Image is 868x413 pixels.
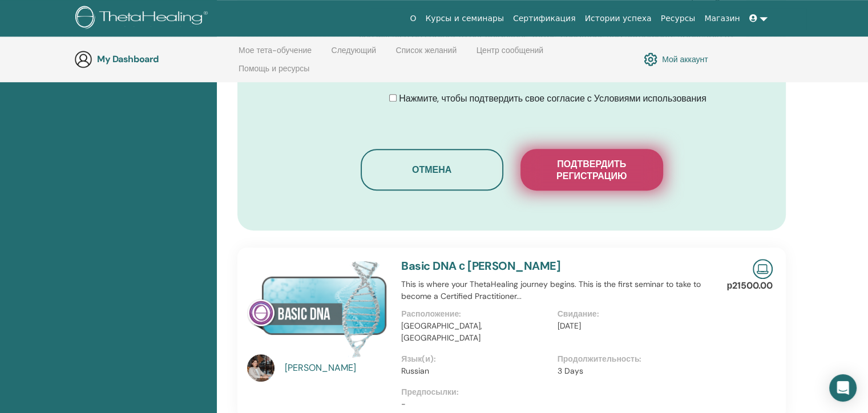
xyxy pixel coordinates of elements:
[401,278,713,302] p: This is where your ThetaHealing journey begins. This is the first seminar to take to become a Cer...
[558,365,706,377] p: 3 Days
[401,365,550,377] p: Russian
[401,258,560,273] a: Basic DNA с [PERSON_NAME]
[829,374,857,402] div: Open Intercom Messenger
[285,361,390,375] a: [PERSON_NAME]
[399,92,706,104] span: Нажмите, чтобы подтвердить свое согласие с Условиями использования
[405,8,421,29] a: О
[558,308,706,320] p: Свидание:
[239,64,309,82] a: Помощь и ресурсы
[558,353,706,365] p: Продолжительность:
[74,50,92,68] img: generic-user-icon.jpg
[477,46,543,64] a: Центр сообщений
[753,259,773,279] img: Live Online Seminar
[361,149,503,191] button: Отмена
[535,158,649,182] span: Подтвердить регистрацию
[401,353,550,365] p: Язык(и):
[401,308,550,320] p: Расположение:
[412,164,451,176] span: Отмена
[401,398,713,410] p: -
[726,279,773,293] p: р21500.00
[558,320,706,332] p: [DATE]
[700,8,744,29] a: Магазин
[401,320,550,344] p: [GEOGRAPHIC_DATA], [GEOGRAPHIC_DATA]
[421,8,508,29] a: Курсы и семинары
[520,149,663,191] button: Подтвердить регистрацию
[247,354,274,382] img: default.jpg
[656,8,700,29] a: Ресурсы
[331,46,376,64] a: Следующий
[396,46,457,64] a: Список желаний
[644,50,657,69] img: cog.svg
[75,6,212,31] img: logo.png
[580,8,656,29] a: Истории успеха
[239,46,312,64] a: Мое тета-обучение
[97,54,211,64] h3: My Dashboard
[401,386,713,398] p: Предпосылки:
[508,8,580,29] a: Сертификация
[644,50,708,69] a: Мой аккаунт
[247,259,387,358] img: Basic DNA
